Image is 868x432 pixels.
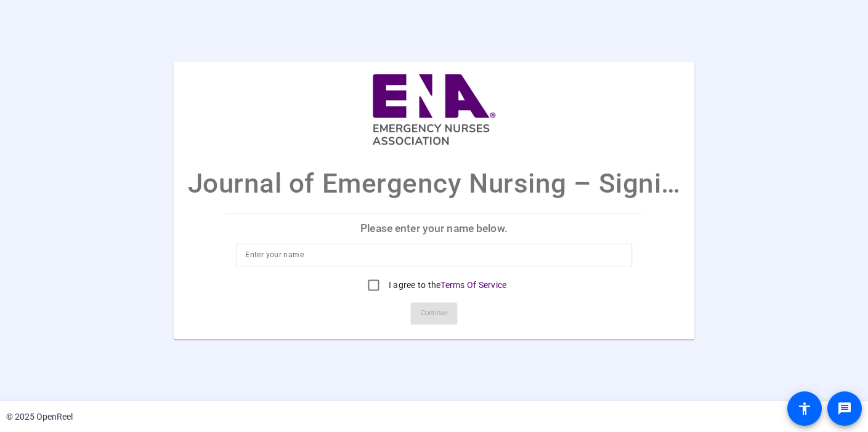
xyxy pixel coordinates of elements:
a: Terms Of Service [440,281,506,290]
p: Journal of Emergency Nursing – Significant Contrib [188,163,681,204]
img: company-logo [373,74,496,145]
mat-icon: accessibility [797,401,812,416]
p: Please enter your name below. [225,214,642,243]
label: I agree to the [386,279,507,292]
input: Enter your name [245,248,622,263]
div: © 2025 OpenReel [6,410,73,423]
mat-icon: message [837,401,852,416]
